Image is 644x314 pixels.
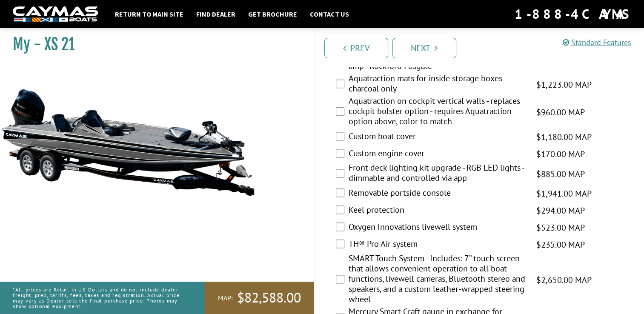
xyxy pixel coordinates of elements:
label: Custom boat cover [349,131,526,143]
a: Get Brochure [244,9,301,20]
label: Removable portside console [349,188,526,200]
label: Custom engine cover [349,148,526,160]
a: Next [392,38,456,58]
span: $235.00 MAP [536,238,585,251]
span: $1,941.00 MAP [536,187,592,200]
span: MAP: [218,294,233,303]
label: SMART Touch System - Includes: 7” touch screen that allows convenient operation to all boat funct... [349,253,526,306]
span: $294.00 MAP [536,204,585,217]
span: $885.00 MAP [536,168,585,180]
span: $1,223.00 MAP [536,78,592,91]
label: TH® Pro Air system [349,239,526,251]
span: $82,588.00 [237,289,301,307]
p: *All prices are Retail in US Dollars and do not include dealer freight, prep, tariffs, fees, taxe... [13,283,186,314]
label: Keel protection [349,205,526,217]
span: $170.00 MAP [536,148,585,160]
span: $960.00 MAP [536,106,585,119]
h1: My - XS 21 [13,35,292,54]
label: Front deck lighting kit upgrade - RGB LED lights - dimmable and controlled via app [349,163,526,185]
div: 1-888-4CAYMAS [515,5,631,23]
a: Prev [324,38,388,58]
a: Return to main site [111,9,188,20]
a: Find Dealer [192,9,240,20]
span: $523.00 MAP [536,221,585,234]
img: white-logo-c9c8dbefe5ff5ceceb0f0178aa75bf4bb51f6bca0971e226c86eb53dfe498488.png [13,6,98,22]
label: Oxygen Innovations livewell system [349,222,526,234]
label: Aquatraction mats for inside storage boxes - charcoal only [349,73,526,96]
a: Contact Us [306,9,353,20]
span: $1,180.00 MAP [536,131,592,143]
label: Aquatraction on cockpit vertical walls - replaces cockpit bolster option - requires Aquatraction ... [349,96,526,128]
a: Standard Features [563,37,631,47]
span: $2,650.00 MAP [536,274,592,286]
a: MAP:$82,588.00 [205,282,314,314]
